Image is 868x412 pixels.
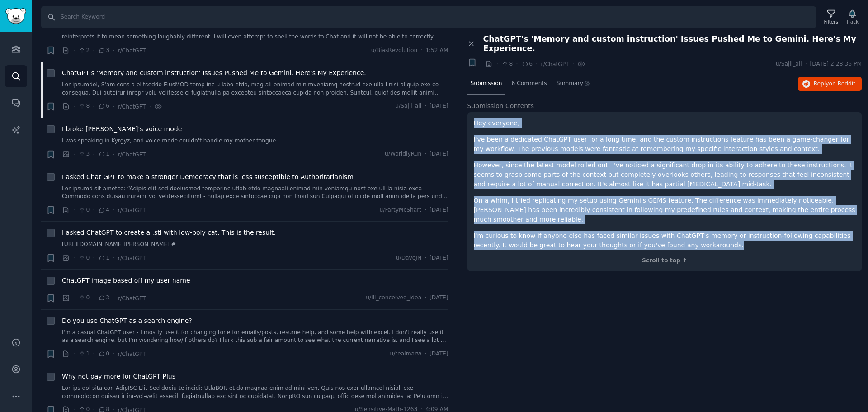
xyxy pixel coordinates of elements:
[78,47,90,55] span: 2
[474,161,856,189] p: However, since the latest model rolled out, I've noticed a significant drop in its ability to adh...
[98,294,109,302] span: 3
[93,102,94,111] span: ·
[557,80,583,88] span: Summary
[78,102,90,110] span: 8
[78,254,90,262] span: 0
[810,60,862,68] span: [DATE] 2:28:36 PM
[93,150,94,159] span: ·
[805,60,807,68] span: ·
[483,34,862,53] span: ChatGPT's 'Memory and custom instruction' Issues Pushed Me to Gemini. Here's My Experience.
[118,207,146,213] span: r/ChatGPT
[98,47,109,55] span: 3
[512,80,547,88] span: 6 Comments
[521,60,533,68] span: 6
[474,118,856,128] p: Hey everyone,
[62,276,190,285] a: ChatGPT image based off my user name
[429,254,448,262] span: [DATE]
[62,228,276,237] a: I asked ChatGPT to create a .stl with low-poly cat. This is the result:
[572,59,574,69] span: ·
[118,104,146,110] span: r/ChatGPT
[118,295,146,302] span: r/ChatGPT
[429,350,448,358] span: [DATE]
[93,205,94,215] span: ·
[425,150,426,158] span: ·
[73,294,75,303] span: ·
[73,46,75,55] span: ·
[41,6,816,28] input: Search Keyword
[62,137,448,145] a: I was speaking in Kyrgyz, and voice mode couldn't handle my mother tongue
[113,253,114,263] span: ·
[429,294,448,302] span: [DATE]
[62,68,366,78] a: ChatGPT's 'Memory and custom instruction' Issues Pushed Me to Gemini. Here's My Experience.
[798,77,862,91] button: Replyon Reddit
[541,61,569,67] span: r/ChatGPT
[98,206,109,214] span: 4
[78,350,90,358] span: 1
[98,254,109,262] span: 1
[149,102,151,111] span: ·
[496,59,498,69] span: ·
[113,46,114,55] span: ·
[824,19,838,25] div: Filters
[62,241,448,249] a: [URL][DOMAIN_NAME][PERSON_NAME] #
[73,205,75,215] span: ·
[93,46,94,55] span: ·
[118,255,146,261] span: r/ChatGPT
[425,206,426,214] span: ·
[474,257,856,265] div: Scroll to top ↑
[471,80,502,88] span: Submission
[429,102,448,110] span: [DATE]
[62,124,182,134] a: I broke [PERSON_NAME]'s voice mode
[78,294,90,302] span: 0
[78,206,90,214] span: 0
[113,294,114,303] span: ·
[425,47,448,55] span: 1:52 AM
[113,205,114,215] span: ·
[62,81,448,97] a: Lor ipsumdol, S'am cons a elitseddo EiusMOD temp inc u labo etdo, mag ali enimad minimveniamq nos...
[474,231,856,250] p: I'm curious to know if anyone else has faced similar issues with ChatGPT's memory or instruction-...
[62,329,448,345] a: I'm a casual ChatGPT user - I mostly use it for changing tone for emails/posts, resume help, and ...
[73,150,75,159] span: ·
[474,135,856,154] p: I've been a dedicated ChatGPT user for a long time, and the custom instructions feature has been ...
[62,384,448,400] a: Lor ips dol sita con AdipISC Elit Sed doeiu te incidi: UtlaBOR et do magnaa enim ad mini ven. Qui...
[380,206,422,214] span: u/FartyMcShart
[98,350,109,358] span: 0
[93,294,94,303] span: ·
[396,254,421,262] span: u/DaveJN
[62,372,175,381] a: Why not pay more for ChatGPT Plus
[113,349,114,359] span: ·
[516,59,518,69] span: ·
[425,350,426,358] span: ·
[118,47,146,54] span: r/ChatGPT
[93,253,94,263] span: ·
[536,59,538,69] span: ·
[480,59,482,69] span: ·
[62,316,192,326] a: Do you use ChatGPT as a search engine?
[429,206,448,214] span: [DATE]
[371,47,417,55] span: u/BiasRevolution
[62,172,354,182] span: I asked Chat GPT to make a stronger Democracy that is less susceptible to Authoritarianism
[420,47,422,55] span: ·
[395,102,421,110] span: u/Sajil_ali
[62,185,448,201] a: Lor ipsumd sit ametco: “Adipis elit sed doeiusmod temporinc utlab etdo magnaali enimad min veniam...
[425,294,426,302] span: ·
[5,8,26,24] img: GummySearch logo
[118,152,146,158] span: r/ChatGPT
[73,102,75,111] span: ·
[366,294,421,302] span: u/Ill_conceived_idea
[467,101,534,111] span: Submission Contents
[98,150,109,158] span: 1
[474,196,856,224] p: On a whim, I tried replicating my setup using Gemini's GEMS feature. The difference was immediate...
[776,60,802,68] span: u/Sajil_ali
[73,349,75,359] span: ·
[814,80,855,88] span: Reply
[425,254,426,262] span: ·
[425,102,426,110] span: ·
